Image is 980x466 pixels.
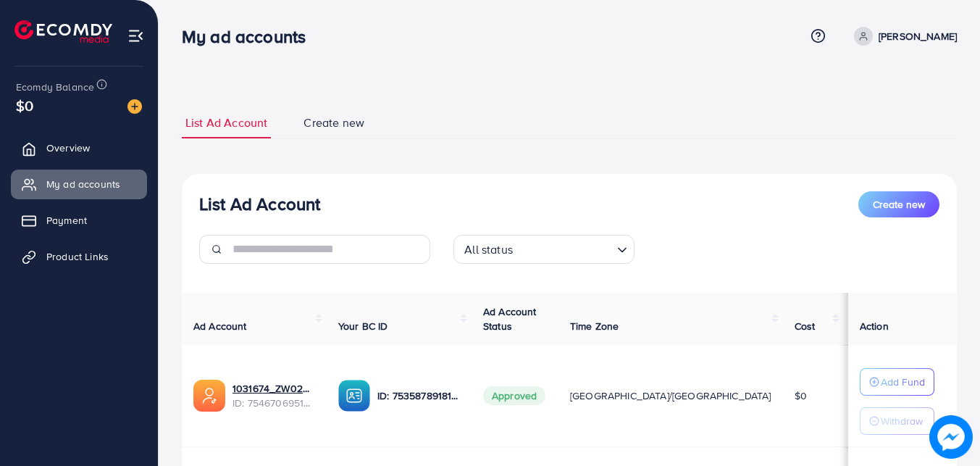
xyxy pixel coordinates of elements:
p: Add Fund [881,373,925,391]
span: Create new [303,115,364,131]
img: ic-ads-acc.e4c84228.svg [193,380,225,412]
img: ic-ba-acc.ded83a64.svg [338,380,370,412]
span: $0 [16,95,33,116]
a: 1031674_ZW02_1757105369245 [233,381,315,396]
button: Create new [858,191,939,217]
input: Search for option [517,236,611,260]
span: $0 [795,388,807,403]
button: Withdraw [860,407,934,435]
span: Payment [46,213,87,228]
img: image [930,416,972,458]
h3: List Ad Account [199,194,320,215]
span: Approved [483,386,545,405]
div: Search for option [453,235,635,264]
span: Action [860,319,889,333]
img: image [127,99,142,114]
img: menu [127,28,144,44]
span: Product Links [46,249,109,264]
span: Ad Account [193,319,247,333]
span: [GEOGRAPHIC_DATA]/[GEOGRAPHIC_DATA] [570,388,771,403]
p: [PERSON_NAME] [879,28,957,45]
a: Overview [11,133,147,162]
a: [PERSON_NAME] [848,27,957,46]
span: Ad Account Status [483,304,537,333]
button: Add Fund [860,368,934,396]
p: Withdraw [881,412,923,430]
img: logo [14,20,112,43]
span: ID: 7546706951745568775 [233,396,315,410]
a: My ad accounts [11,170,147,199]
span: Ecomdy Balance [16,80,94,94]
span: Your BC ID [338,319,388,333]
div: <span class='underline'>1031674_ZW02_1757105369245</span></br>7546706951745568775 [233,381,315,411]
span: Create new [873,197,925,212]
p: ID: 7535878918117670930 [377,387,460,404]
span: Overview [46,141,90,155]
span: Cost [795,319,816,333]
span: My ad accounts [46,177,120,191]
span: List Ad Account [185,115,267,131]
span: Time Zone [570,319,619,333]
span: All status [461,239,516,260]
a: Payment [11,206,147,235]
a: Product Links [11,242,147,271]
h3: My ad accounts [182,26,317,47]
